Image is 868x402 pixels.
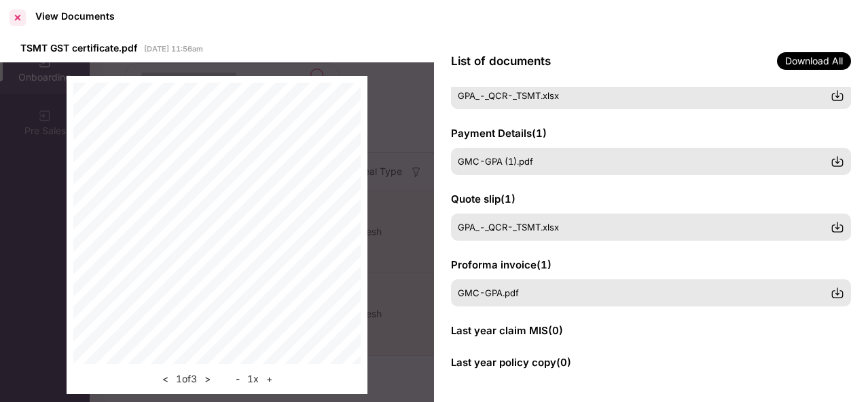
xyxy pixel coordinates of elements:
[831,220,844,234] img: svg+xml;base64,PHN2ZyBpZD0iRG93bmxvYWQtMzJ4MzIiIHhtbG5zPSJodHRwOi8vd3d3LnczLm9yZy8yMDAwL3N2ZyIgd2...
[232,371,276,387] div: 1 x
[232,371,244,387] button: -
[35,10,115,22] div: View Documents
[20,42,137,54] span: TSMT GST certificate.pdf
[451,356,571,369] span: Last year policy copy ( 0 )
[458,222,559,233] span: GPA_-_QCR-_TSMT.xlsx
[458,287,519,298] span: GMC-GPA.pdf
[458,90,559,101] span: GPA_-_QCR-_TSMT.xlsx
[144,44,203,54] span: [DATE] 11:56am
[451,127,547,140] span: Payment Details ( 1 )
[451,258,551,271] span: Proforma invoice ( 1 )
[831,155,844,168] img: svg+xml;base64,PHN2ZyBpZD0iRG93bmxvYWQtMzJ4MzIiIHhtbG5zPSJodHRwOi8vd3d3LnczLm9yZy8yMDAwL3N2ZyIgd2...
[458,156,533,167] span: GMC-GPA (1).pdf
[831,286,844,300] img: svg+xml;base64,PHN2ZyBpZD0iRG93bmxvYWQtMzJ4MzIiIHhtbG5zPSJodHRwOi8vd3d3LnczLm9yZy8yMDAwL3N2ZyIgd2...
[200,371,215,387] button: >
[831,89,844,102] img: svg+xml;base64,PHN2ZyBpZD0iRG93bmxvYWQtMzJ4MzIiIHhtbG5zPSJodHRwOi8vd3d3LnczLm9yZy8yMDAwL3N2ZyIgd2...
[451,193,516,205] span: Quote slip ( 1 )
[158,371,173,387] button: <
[451,54,551,68] span: List of documents
[158,371,215,387] div: 1 of 3
[262,371,276,387] button: +
[451,324,563,337] span: Last year claim MIS ( 0 )
[777,52,851,70] span: Download All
